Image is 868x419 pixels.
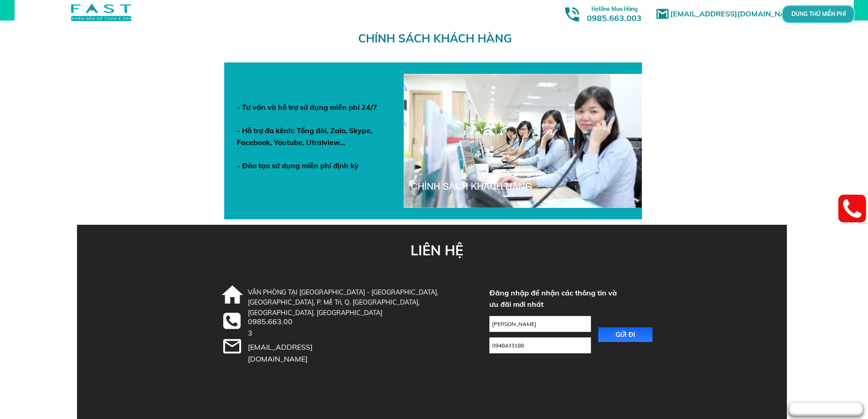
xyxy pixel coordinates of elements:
div: VĂN PHÒNG TẠI [GEOGRAPHIC_DATA] - [GEOGRAPHIC_DATA], [GEOGRAPHIC_DATA], P. Mễ Trì, Q. [GEOGRAPHIC... [248,287,462,318]
input: Họ và tên [490,316,591,331]
div: [EMAIL_ADDRESS][DOMAIN_NAME] [248,341,348,365]
input: Số điện thoại [490,338,591,353]
span: Hotline Mua Hàng [591,5,637,12]
h1: [EMAIL_ADDRESS][DOMAIN_NAME] [670,8,805,20]
h3: LIÊN HỆ [411,239,465,261]
h3: 0985.663.003 [577,3,652,23]
h3: Đăng nhập để nhận các thông tin và ưu đãi mới nhất [489,287,619,310]
p: GỬI ĐI [598,327,653,342]
div: - Tư vấn và hỗ trợ sử dụng miễn phí 24/7 - Hỗ trợ đa kênh: Tổng đài, Zalo, Skype, Facebook, Youtu... [237,102,388,172]
p: DÙNG THỬ MIỄN PHÍ [807,12,829,17]
h3: CHÍNH SÁCH KHÁCH HÀNG [358,29,518,47]
div: 0985.663.003 [248,316,296,339]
